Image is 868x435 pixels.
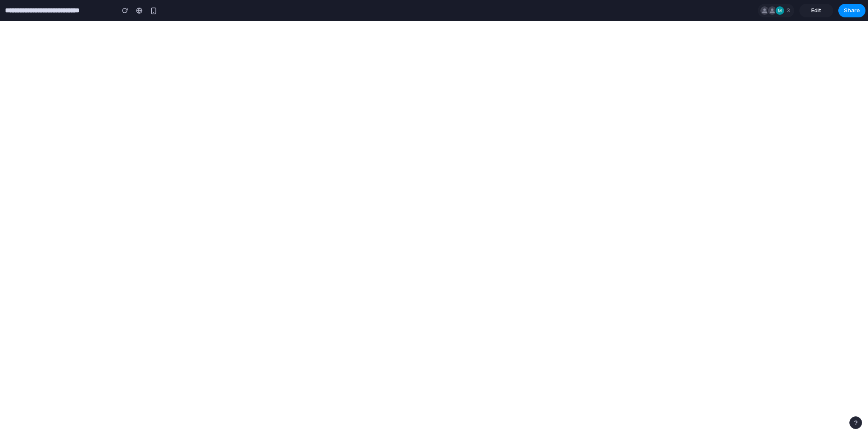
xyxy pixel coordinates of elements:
a: Edit [799,4,833,17]
div: 3 [758,4,794,17]
span: 3 [787,6,793,15]
span: Share [844,6,860,15]
button: Share [838,4,865,17]
span: Edit [811,6,821,15]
